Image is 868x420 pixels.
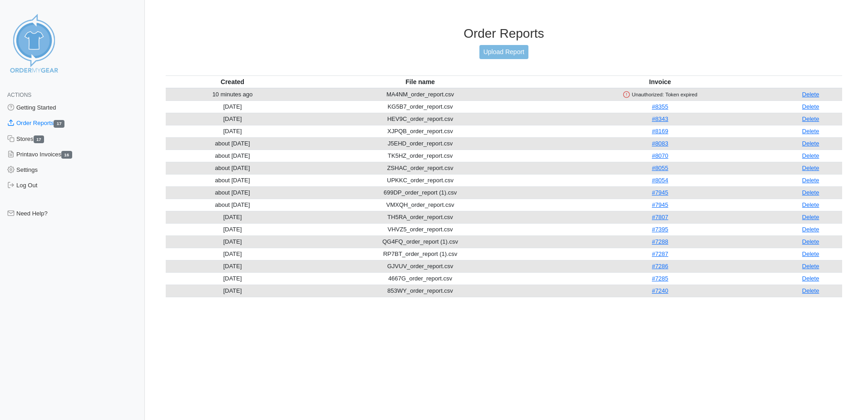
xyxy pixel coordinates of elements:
a: #8055 [652,165,668,171]
td: [DATE] [166,113,300,125]
a: #7945 [652,189,668,196]
span: Actions [7,92,31,98]
td: QG4FQ_order_report (1).csv [300,235,541,248]
a: Delete [802,128,819,135]
td: XJPQB_order_report.csv [300,125,541,137]
td: [DATE] [166,100,300,113]
td: ZSHAC_order_report.csv [300,162,541,174]
td: TH5RA_order_report.csv [300,211,541,223]
span: 17 [34,135,44,143]
a: Delete [802,115,819,122]
a: #7240 [652,287,668,294]
a: Delete [802,226,819,233]
td: about [DATE] [166,150,300,162]
td: about [DATE] [166,137,300,150]
a: #7287 [652,250,668,257]
a: #8083 [652,140,668,147]
a: Delete [802,189,819,196]
a: #7807 [652,214,668,220]
th: Created [166,75,300,88]
th: File name [300,75,541,88]
span: 16 [61,151,72,159]
a: Delete [802,91,819,98]
td: about [DATE] [166,162,300,174]
td: 853WY_order_report.csv [300,285,541,297]
td: about [DATE] [166,174,300,186]
a: Delete [802,152,819,159]
a: #7945 [652,201,668,208]
td: J5EHD_order_report.csv [300,137,541,150]
td: [DATE] [166,223,300,235]
td: 4667G_order_report.csv [300,272,541,285]
h3: Order Reports [166,26,842,41]
td: 10 minutes ago [166,88,300,101]
a: Delete [802,238,819,245]
td: RP7BT_order_report (1).csv [300,248,541,260]
th: Invoice [541,75,779,88]
td: about [DATE] [166,199,300,211]
a: Delete [802,275,819,282]
td: VHVZ5_order_report.csv [300,223,541,235]
a: #8355 [652,103,668,110]
td: [DATE] [166,211,300,223]
a: Delete [802,201,819,208]
div: Unauthorized: Token expired [543,90,778,99]
a: #7288 [652,238,668,245]
td: 699DP_order_report (1).csv [300,186,541,199]
td: HEV9C_order_report.csv [300,113,541,125]
a: #8343 [652,115,668,122]
a: #7286 [652,263,668,270]
td: [DATE] [166,125,300,137]
td: [DATE] [166,248,300,260]
td: about [DATE] [166,186,300,199]
td: VMXQH_order_report.csv [300,199,541,211]
a: #8054 [652,177,668,184]
a: Delete [802,263,819,270]
a: #8169 [652,128,668,135]
a: Delete [802,177,819,184]
td: TK5HZ_order_report.csv [300,150,541,162]
a: #8070 [652,152,668,159]
a: Upload Report [479,45,528,59]
td: [DATE] [166,260,300,272]
a: Delete [802,103,819,110]
td: UPKKC_order_report.csv [300,174,541,186]
a: Delete [802,250,819,257]
td: KG5B7_order_report.csv [300,100,541,113]
a: #7395 [652,226,668,233]
a: Delete [802,140,819,147]
a: #7285 [652,275,668,282]
td: [DATE] [166,285,300,297]
a: Delete [802,287,819,294]
a: Delete [802,214,819,220]
td: GJVUV_order_report.csv [300,260,541,272]
td: [DATE] [166,235,300,248]
span: 17 [54,120,64,128]
a: Delete [802,165,819,171]
td: [DATE] [166,272,300,285]
td: MA4NM_order_report.csv [300,88,541,101]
